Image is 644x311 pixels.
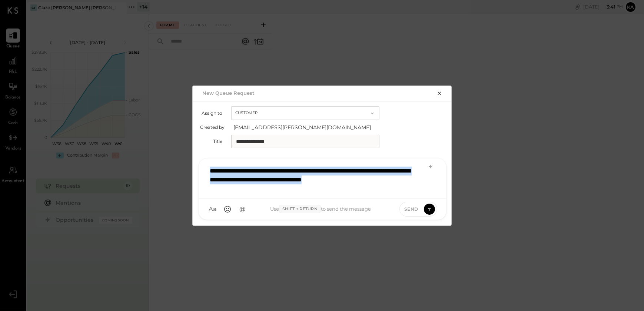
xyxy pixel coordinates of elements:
h2: New Queue Request [202,90,255,96]
button: Customer [231,106,379,120]
span: Send [404,206,418,212]
div: Use to send the message [249,205,392,214]
span: @ [239,205,246,213]
label: Assign to [200,110,222,116]
label: Created by [200,124,225,130]
button: @ [236,203,249,216]
span: a [213,205,217,213]
span: Shift + Return [279,205,321,214]
label: Title [200,138,222,144]
span: [EMAIL_ADDRESS][PERSON_NAME][DOMAIN_NAME] [233,124,382,131]
button: Aa [206,203,219,216]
